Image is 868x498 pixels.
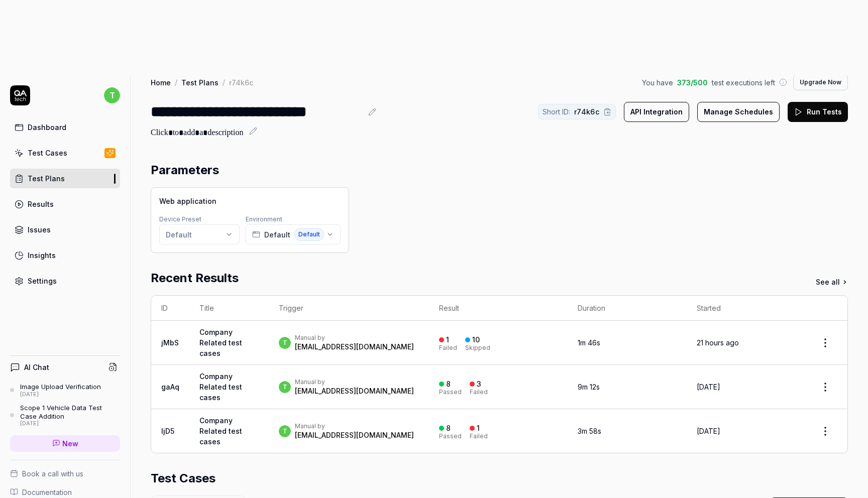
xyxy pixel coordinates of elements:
a: Company Related test cases [199,372,242,402]
div: Manual by [295,334,414,342]
div: 1 [446,335,449,344]
a: Documentation [10,487,120,497]
span: r74k6c [574,106,599,117]
a: Issues [10,220,120,239]
th: Trigger [269,296,429,321]
div: Manual by [295,422,414,430]
div: / [175,77,177,87]
th: Started [687,296,803,321]
span: Documentation [22,487,72,497]
a: Home [151,77,171,87]
button: Upgrade Now [793,74,848,90]
a: Test Plans [181,77,219,87]
span: Web application [159,196,216,206]
div: 8 [446,380,451,389]
span: Default [264,229,290,240]
div: Manual by [295,378,414,386]
div: Settings [28,276,57,286]
a: jMbS [161,338,179,347]
a: Insights [10,245,120,265]
div: Test Cases [28,148,67,158]
a: New [10,435,120,452]
div: Failed [470,389,488,395]
a: Company Related test cases [199,416,242,446]
div: 10 [472,335,480,344]
a: Results [10,194,120,214]
div: 1 [477,424,480,433]
time: 3m 58s [578,427,601,435]
div: Dashboard [28,122,66,133]
div: 8 [446,424,451,433]
a: Scope 1 Vehicle Data Test Case Addition[DATE] [10,404,120,427]
span: t [279,381,291,393]
time: 1m 46s [578,338,600,347]
div: / [223,77,225,87]
span: New [62,438,78,449]
button: Manage Schedules [697,102,780,122]
label: Device Preset [159,215,201,223]
div: Test Plans [28,173,65,184]
button: t [104,85,120,105]
button: Default [159,224,240,244]
div: Default [166,229,192,240]
a: gaAq [161,383,179,391]
span: t [279,337,291,349]
time: [DATE] [697,383,720,391]
div: [DATE] [20,391,101,398]
label: Environment [246,215,282,223]
span: Short ID: [542,106,570,117]
a: Book a call with us [10,468,120,479]
div: Scope 1 Vehicle Data Test Case Addition [20,404,120,420]
a: Image Upload Verification[DATE] [10,383,120,398]
div: Skipped [465,345,490,351]
div: Image Upload Verification [20,383,101,391]
button: DefaultDefault [246,224,341,244]
div: Issues [28,224,51,235]
h2: Test Cases [151,469,215,487]
span: Default [294,228,324,241]
a: ljD5 [161,427,174,435]
span: t [104,87,120,103]
button: API Integration [624,102,689,122]
div: [EMAIL_ADDRESS][DOMAIN_NAME] [295,386,414,396]
span: t [279,425,291,437]
a: Test Plans [10,169,120,188]
div: [DATE] [20,420,120,427]
time: [DATE] [697,427,720,435]
div: [EMAIL_ADDRESS][DOMAIN_NAME] [295,430,414,440]
a: Company Related test cases [199,328,242,357]
span: 373 / 500 [677,77,708,88]
a: Settings [10,271,120,291]
a: Dashboard [10,117,120,137]
div: Passed [439,389,462,395]
div: r74k6c [229,77,253,87]
span: test executions left [712,77,775,88]
th: Duration [568,296,687,321]
h2: Parameters [151,161,219,179]
th: Title [189,296,269,321]
div: Results [28,199,54,209]
div: 3 [477,380,481,389]
th: Result [429,296,568,321]
a: See all [816,277,848,287]
time: 9m 12s [578,383,600,391]
div: Passed [439,433,462,439]
div: [EMAIL_ADDRESS][DOMAIN_NAME] [295,342,414,352]
div: Insights [28,250,56,261]
span: Book a call with us [22,468,83,479]
span: You have [642,77,673,88]
div: Failed [470,433,488,439]
th: ID [151,296,189,321]
h4: AI Chat [24,362,49,372]
button: Run Tests [788,102,848,122]
div: Failed [439,345,457,351]
time: 21 hours ago [697,338,739,347]
h2: Recent Results [151,269,239,287]
a: Test Cases [10,143,120,163]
